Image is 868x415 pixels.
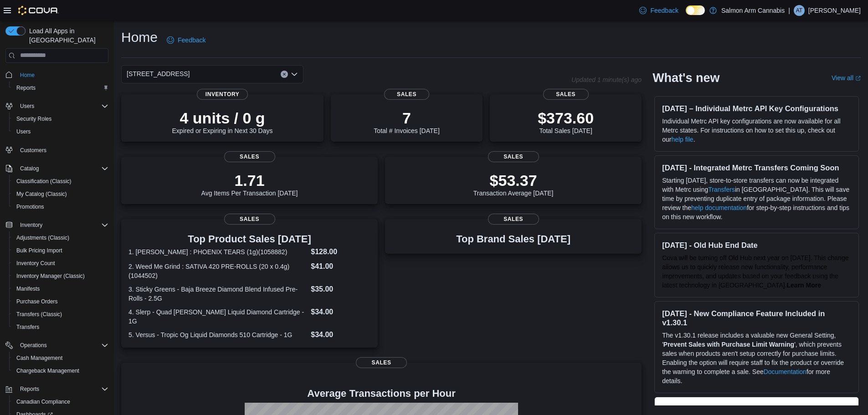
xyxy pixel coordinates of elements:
h3: [DATE] – Individual Metrc API Key Configurations [662,104,851,113]
p: Individual Metrc API key configurations are now available for all Metrc states. For instructions ... [662,117,851,144]
p: 7 [374,109,439,127]
a: Inventory Manager (Classic) [13,271,88,282]
span: Sales [224,214,275,225]
button: Inventory [16,220,46,231]
span: Operations [16,340,108,351]
h1: Home [121,28,158,46]
span: Feedback [178,36,205,45]
span: Purchase Orders [13,296,108,307]
a: View allExternal link [832,74,861,82]
p: 1.71 [201,171,298,190]
a: Feedback [163,31,209,49]
button: Bulk Pricing Import [9,244,112,257]
button: Security Roles [9,113,112,125]
div: Total # Invoices [DATE] [374,109,439,134]
span: Reports [13,82,108,93]
span: Users [13,126,108,137]
p: Salmon Arm Cannabis [721,5,785,16]
span: Chargeback Management [16,367,79,374]
a: Home [16,70,38,81]
span: Operations [20,342,47,349]
div: Total Sales [DATE] [538,109,594,134]
span: Manifests [16,285,40,292]
button: My Catalog (Classic) [9,188,112,200]
span: Canadian Compliance [13,396,108,407]
button: Chargeback Management [9,364,112,377]
span: Cash Management [16,354,62,362]
span: Reports [16,84,36,92]
img: Cova [18,6,59,15]
h3: Top Brand Sales [DATE] [456,234,570,245]
span: Security Roles [16,115,51,123]
a: Learn More [787,282,821,289]
dd: $34.00 [311,307,370,318]
button: Reports [2,383,112,395]
dd: $128.00 [311,246,370,257]
span: Sales [384,89,430,100]
span: Cova will be turning off Old Hub next year on [DATE]. This change allows us to quickly release ne... [662,254,848,289]
button: Transfers (Classic) [9,308,112,321]
span: Adjustments (Classic) [16,234,69,241]
h3: [DATE] - Old Hub End Date [662,241,851,250]
a: Users [13,126,34,137]
p: Updated 1 minute(s) ago [571,76,642,83]
span: Purchase Orders [16,298,58,305]
a: Documentation [764,368,806,375]
a: Transfers [13,322,43,333]
span: Transfers (Classic) [13,309,108,320]
span: Manifests [13,283,108,294]
span: Transfers [16,323,39,331]
p: $373.60 [538,109,594,127]
span: Promotions [13,201,108,212]
span: Catalog [20,165,39,172]
button: Customers [2,143,112,157]
dt: 5. Versus - Tropic Og Liquid Diamonds 510 Cartridge - 1G [128,330,307,339]
p: The v1.30.1 release includes a valuable new General Setting, ' ', which prevents sales when produ... [662,331,851,385]
div: Transaction Average [DATE] [473,171,554,197]
span: Sales [356,357,407,368]
a: Reports [13,82,39,93]
span: Reports [16,384,108,395]
span: Canadian Compliance [16,398,70,405]
div: Avg Items Per Transaction [DATE] [201,171,298,197]
a: Purchase Orders [13,296,62,307]
span: Sales [543,89,589,100]
span: AT [796,5,802,16]
span: Customers [20,147,46,154]
span: Sales [488,214,539,225]
button: Adjustments (Classic) [9,231,112,244]
a: Promotions [13,201,48,212]
span: [STREET_ADDRESS] [127,68,190,79]
button: Purchase Orders [9,295,112,308]
a: Adjustments (Classic) [13,232,73,243]
p: [PERSON_NAME] [808,5,861,16]
button: Home [2,68,112,82]
p: $53.37 [473,171,554,190]
span: Chargeback Management [13,365,108,376]
span: Transfers (Classic) [16,311,62,318]
span: Bulk Pricing Import [13,245,108,256]
p: 4 units / 0 g [172,109,273,127]
button: Transfers [9,321,112,333]
span: My Catalog (Classic) [16,190,67,198]
span: Catalog [16,163,108,174]
button: Users [16,101,38,112]
button: Users [9,125,112,138]
h3: Top Product Sales [DATE] [128,234,370,245]
span: Home [16,69,108,81]
div: Amanda Toms [794,5,805,16]
button: Inventory Count [9,257,112,270]
span: Inventory Manager (Classic) [16,272,85,280]
span: Users [20,102,34,110]
button: Users [2,100,112,113]
a: Transfers [708,186,735,193]
a: Manifests [13,283,43,294]
span: Sales [224,151,275,162]
a: My Catalog (Classic) [13,189,71,200]
strong: Prevent Sales with Purchase Limit Warning [663,341,794,348]
a: Bulk Pricing Import [13,245,66,256]
span: Users [16,101,108,112]
button: Cash Management [9,352,112,364]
